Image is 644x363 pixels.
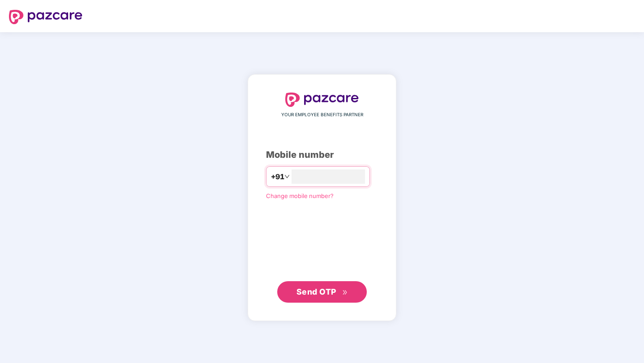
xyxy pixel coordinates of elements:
[277,281,367,303] button: Send OTPdouble-right
[266,148,378,162] div: Mobile number
[9,10,82,24] img: logo
[342,290,348,295] span: double-right
[284,174,290,179] span: down
[266,192,334,199] a: Change mobile number?
[296,287,336,296] span: Send OTP
[281,111,363,118] span: YOUR EMPLOYEE BENEFITS PARTNER
[285,93,359,107] img: logo
[271,171,284,182] span: +91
